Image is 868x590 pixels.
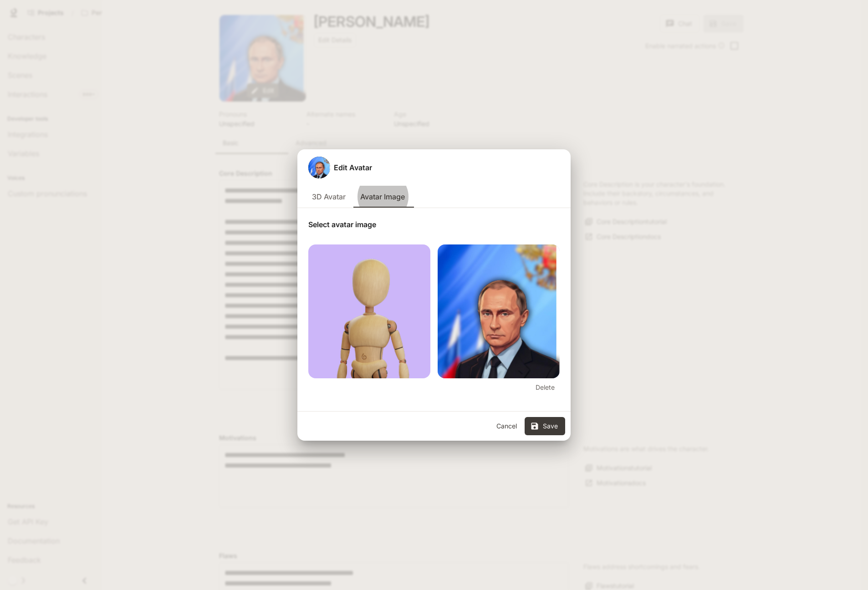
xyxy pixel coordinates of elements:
[334,163,372,173] h5: Edit Avatar
[531,378,560,397] button: Delete
[438,244,560,378] img: upload image preview
[308,157,330,178] div: Avatar image
[492,417,521,435] button: Cancel
[308,244,430,378] img: upload image preview
[308,219,376,230] p: Select avatar image
[305,186,563,208] div: avatar type
[308,157,330,178] button: Open character avatar dialog
[525,417,565,435] button: Save
[305,186,353,208] button: 3D Avatar
[353,186,412,208] button: Avatar Image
